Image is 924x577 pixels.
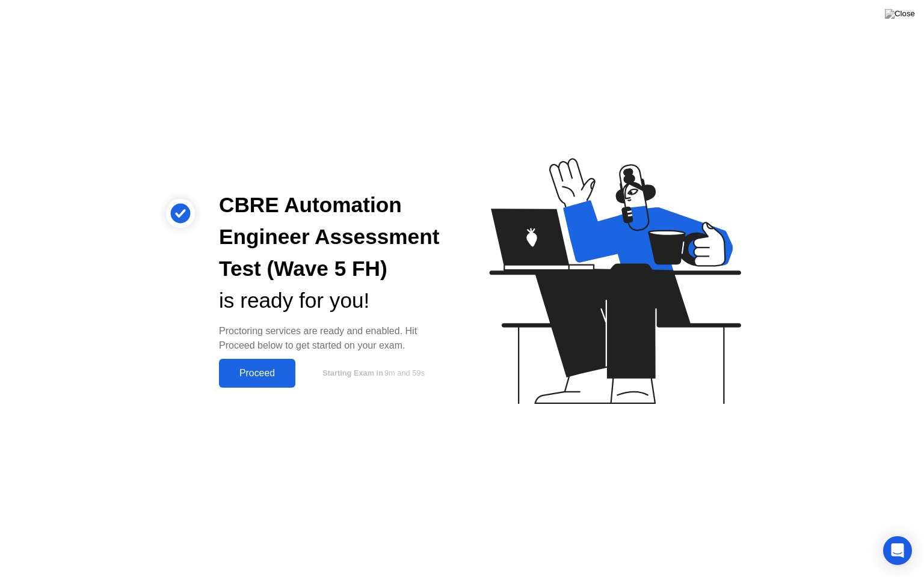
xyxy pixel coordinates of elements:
[883,536,912,565] div: Open Intercom Messenger
[219,359,295,388] button: Proceed
[219,189,443,284] div: CBRE Automation Engineer Assessment Test (Wave 5 FH)
[219,324,443,353] div: Proctoring services are ready and enabled. Hit Proceed below to get started on your exam.
[223,368,292,379] div: Proceed
[384,368,425,377] span: 9m and 59s
[885,9,915,19] img: Close
[301,362,443,385] button: Starting Exam in9m and 59s
[219,285,443,317] div: is ready for you!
